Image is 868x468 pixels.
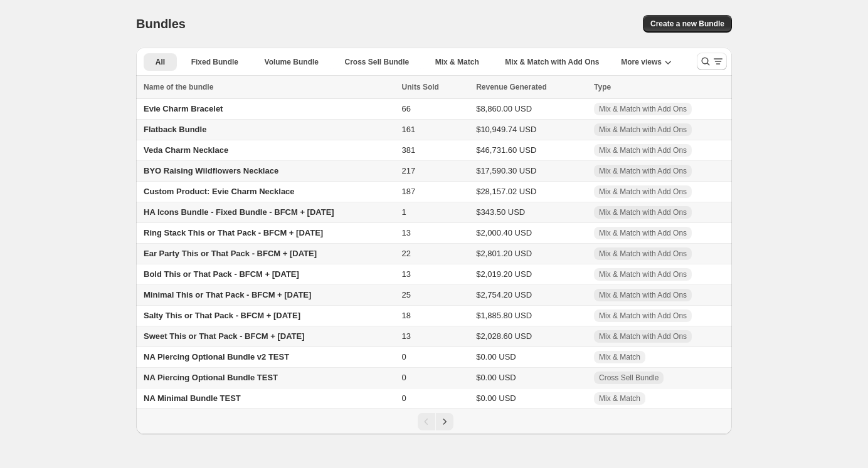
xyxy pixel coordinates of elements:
[144,331,305,341] span: Sweet This or That Pack - BFCM + [DATE]
[599,207,687,217] span: Mix & Match with Add Ons
[144,352,289,361] span: NA Piercing Optional Bundle v2 TEST
[402,125,416,134] span: 161
[402,228,411,237] span: 13
[136,408,732,434] nav: Pagination
[402,207,406,217] span: 1
[144,187,295,196] span: Custom Product: Evie Charm Necklace
[144,166,278,175] span: BYO Raising Wildflowers Necklace
[436,413,453,430] button: Next
[144,393,241,403] span: NA Minimal Bundle TEST
[144,373,278,382] span: NA Piercing Optional Bundle TEST
[599,145,687,155] span: Mix & Match with Add Ons
[476,290,532,299] span: $2,754.20 USD
[599,331,687,341] span: Mix & Match with Add Ons
[599,373,659,383] span: Cross Sell Bundle
[402,331,411,341] span: 13
[345,57,410,67] span: Cross Sell Bundle
[476,393,516,403] span: $0.00 USD
[613,53,679,71] button: More views
[599,228,687,238] span: Mix & Match with Add Ons
[136,16,186,31] h1: Bundles
[144,269,299,279] span: Bold This or That Pack - BFCM + [DATE]
[402,290,411,299] span: 25
[144,81,394,93] div: Name of the bundle
[599,249,687,259] span: Mix & Match with Add Ons
[402,269,411,279] span: 13
[476,81,547,93] span: Revenue Generated
[599,104,687,114] span: Mix & Match with Add Ons
[402,187,416,196] span: 187
[599,166,687,176] span: Mix & Match with Add Ons
[599,269,687,279] span: Mix & Match with Add Ons
[476,81,559,93] button: Revenue Generated
[476,207,525,217] span: $343.50 USD
[476,269,532,279] span: $2,019.20 USD
[476,187,536,196] span: $28,157.02 USD
[476,331,532,341] span: $2,028.60 USD
[599,290,687,300] span: Mix & Match with Add Ons
[476,249,532,258] span: $2,801.20 USD
[402,352,406,361] span: 0
[402,373,406,382] span: 0
[476,104,532,113] span: $8,860.00 USD
[402,393,406,403] span: 0
[599,187,687,197] span: Mix & Match with Add Ons
[476,373,516,382] span: $0.00 USD
[402,311,411,320] span: 18
[156,57,165,67] span: All
[402,249,411,258] span: 22
[697,53,727,70] button: Search and filter results
[402,81,439,93] span: Units Sold
[144,207,334,217] span: HA Icons Bundle - Fixed Bundle - BFCM + [DATE]
[402,166,416,175] span: 217
[476,228,532,237] span: $2,000.40 USD
[476,311,532,320] span: $1,885.80 USD
[402,81,452,93] button: Units Sold
[599,352,640,362] span: Mix & Match
[144,290,311,299] span: Minimal This or That Pack - BFCM + [DATE]
[505,57,599,67] span: Mix & Match with Add Ons
[144,311,300,320] span: Salty This or That Pack - BFCM + [DATE]
[144,228,323,237] span: Ring Stack This or That Pack - BFCM + [DATE]
[599,393,640,403] span: Mix & Match
[144,104,223,113] span: Evie Charm Bracelet
[599,311,687,321] span: Mix & Match with Add Ons
[476,166,536,175] span: $17,590.30 USD
[144,125,206,134] span: Flatback Bundle
[476,145,536,155] span: $46,731.60 USD
[265,57,319,67] span: Volume Bundle
[643,15,732,33] button: Create a new Bundle
[476,352,516,361] span: $0.00 USD
[650,19,724,29] span: Create a new Bundle
[621,57,662,67] span: More views
[599,125,687,135] span: Mix & Match with Add Ons
[402,145,416,155] span: 381
[144,145,228,155] span: Veda Charm Necklace
[191,57,238,67] span: Fixed Bundle
[144,249,317,258] span: Ear Party This or That Pack - BFCM + [DATE]
[476,125,536,134] span: $10,949.74 USD
[435,57,479,67] span: Mix & Match
[594,81,724,93] div: Type
[402,104,411,113] span: 66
